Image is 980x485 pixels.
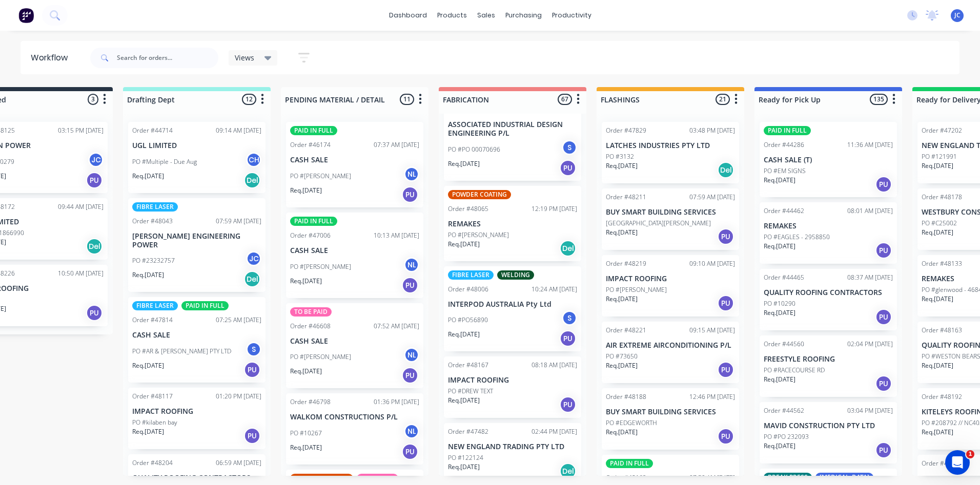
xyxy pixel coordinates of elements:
[132,474,261,482] p: QUALITY ROOFING CONTRACTORS
[954,11,961,20] span: JC
[764,432,809,441] p: PO #PO 232093
[500,8,547,23] div: purchasing
[562,140,577,155] div: S
[922,219,957,228] p: PO #C25002
[760,402,897,463] div: Order #4456203:04 PM [DATE]MAVID CONSTRUCTION PTY LTDPO #PO 232093Req.[DATE]PU
[760,335,897,397] div: Order #4456002:04 PM [DATE]FREESTYLE ROOFINGPO #RACECOURSE RDReq.[DATE]PU
[718,228,734,245] div: PU
[88,152,104,167] div: JC
[374,397,419,407] div: 01:36 PM [DATE]
[448,120,577,138] p: ASSOCIATED INDUSTRIAL DESIGN ENGINEERING P/L
[402,277,418,293] div: PU
[290,126,337,135] div: PAID IN FULL
[404,347,419,363] div: NL
[448,315,488,325] p: PO #PO56890
[532,361,577,370] div: 08:18 AM [DATE]
[374,231,419,240] div: 10:13 AM [DATE]
[562,310,577,326] div: S
[448,204,488,214] div: Order #48065
[764,355,893,364] p: FREESTYLE ROOFING
[432,8,472,23] div: products
[922,294,953,304] p: Req. [DATE]
[290,140,331,150] div: Order #46174
[847,406,893,415] div: 03:04 PM [DATE]
[132,126,173,135] div: Order #44714
[286,303,423,389] div: TO BE PAIDOrder #4660807:52 AM [DATE]CASH SALEPO #[PERSON_NAME]NLReq.[DATE]PU
[290,186,322,195] p: Req. [DATE]
[922,392,962,402] div: Order #48192
[606,294,638,304] p: Req. [DATE]
[58,202,104,212] div: 09:44 AM [DATE]
[606,208,735,217] p: BUY SMART BUILDING SERVICES
[404,166,419,182] div: NL
[448,285,488,294] div: Order #48006
[444,423,581,484] div: Order #4748202:44 PM [DATE]NEW ENGLAND TRADING PTY LTDPO #122124Req.[DATE]Del
[290,156,419,164] p: CASH SALE
[875,375,892,392] div: PU
[764,140,804,150] div: Order #44286
[718,295,734,311] div: PU
[128,388,266,449] div: Order #4811701:20 PM [DATE]IMPACT ROOFINGPO #kilaben bayReq.[DATE]PU
[444,356,581,418] div: Order #4816708:18 AM [DATE]IMPACT ROOFINGPO #DREW TEXTReq.[DATE]PU
[132,315,173,325] div: Order #47814
[444,186,581,261] div: POWDER COATINGOrder #4806512:19 PM [DATE]REMAKESPO #[PERSON_NAME]Req.[DATE]Del
[532,427,577,436] div: 02:44 PM [DATE]
[286,122,423,207] div: PAID IN FULLOrder #4617407:37 AM [DATE]CASH SALEPO #[PERSON_NAME]NLReq.[DATE]PU
[58,269,104,278] div: 10:50 AM [DATE]
[290,231,331,240] div: Order #47006
[689,259,735,268] div: 09:10 AM [DATE]
[922,361,953,370] p: Req. [DATE]
[286,213,423,298] div: PAID IN FULLOrder #4700610:13 AM [DATE]CASH SALEPO #[PERSON_NAME]NLReq.[DATE]PU
[448,145,500,154] p: PO #PO 00070696
[444,101,581,181] div: Order #4814510:53 AM [DATE]ASSOCIATED INDUSTRIAL DESIGN ENGINEERING P/LPO #PO 00070696SReq.[DATE]PU
[764,366,825,375] p: PO #RACECOURSE RD
[128,297,266,383] div: FIBRE LASERPAID IN FULLOrder #4781407:25 AM [DATE]CASH SALEPO #AR & [PERSON_NAME] PTY LTDSReq.[DA...
[497,270,534,280] div: WELDING
[448,270,494,280] div: FIBRE LASER
[244,428,260,444] div: PU
[132,157,197,166] p: PO #Multiple - Due Aug
[875,176,892,193] div: PU
[532,285,577,294] div: 10:24 AM [DATE]
[448,453,483,462] p: PO #122124
[606,228,638,237] p: Req. [DATE]
[290,352,351,362] p: PO #[PERSON_NAME]
[760,269,897,330] div: Order #4446508:37 AM [DATE]QUALITY ROOFING CONTRACTORSPO #10290Req.[DATE]PU
[602,255,739,317] div: Order #4821909:10 AM [DATE]IMPACT ROOFINGPO #[PERSON_NAME]Req.[DATE]PU
[132,458,173,468] div: Order #48204
[448,396,480,405] p: Req. [DATE]
[764,156,893,164] p: CASH SALE (T)
[286,393,423,465] div: Order #4679801:36 PM [DATE]WALKOM CONSTRUCTIONS P/LPO #10267NLReq.[DATE]PU
[290,307,332,317] div: TO BE PAID
[132,217,173,226] div: Order #48043
[216,458,261,468] div: 06:59 AM [DATE]
[181,301,229,310] div: PAID IN FULL
[764,340,804,349] div: Order #44560
[966,450,974,458] span: 1
[560,240,576,257] div: Del
[357,474,398,483] div: TO BE PAID
[689,126,735,135] div: 03:48 PM [DATE]
[448,387,493,396] p: PO #DREW TEXT
[922,228,953,237] p: Req. [DATE]
[764,308,795,318] p: Req. [DATE]
[764,288,893,297] p: QUALITY ROOFING CONTRACTORS
[132,172,164,181] p: Req. [DATE]
[847,340,893,349] div: 02:04 PM [DATE]
[760,202,897,264] div: Order #4446208:01 AM [DATE]REMAKESPO #EAGLES - 2958850Req.[DATE]PU
[602,388,739,450] div: Order #4818812:46 PM [DATE]BUY SMART BUILDING SERVICESPO #EDGEWORTHReq.[DATE]PU
[444,266,581,352] div: FIBRE LASERWELDINGOrder #4800610:24 AM [DATE]INTERPOD AUSTRALIA Pty LtdPO #PO56890SReq.[DATE]PU
[402,444,418,460] div: PU
[764,206,804,216] div: Order #44462
[560,396,576,413] div: PU
[448,330,480,339] p: Req. [DATE]
[117,48,218,68] input: Search for orders...
[132,361,164,370] p: Req. [DATE]
[86,238,103,255] div: Del
[606,392,646,402] div: Order #48188
[132,427,164,436] p: Req. [DATE]
[606,193,646,202] div: Order #48211
[244,172,260,188] div: Del
[764,126,811,135] div: PAID IN FULL
[764,222,893,230] p: REMAKES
